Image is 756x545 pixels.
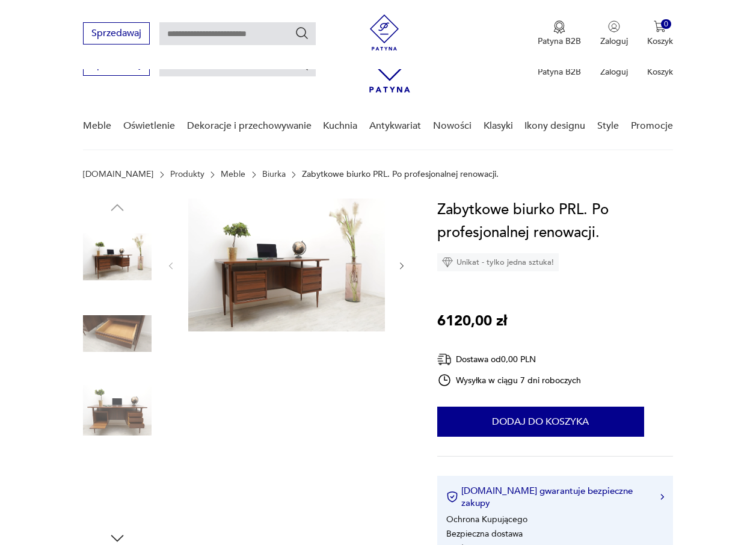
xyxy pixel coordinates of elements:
button: Sprzedawaj [83,22,150,45]
img: Zdjęcie produktu Zabytkowe biurko PRL. Po profesjonalnej renowacji. [83,376,152,445]
li: Ochrona Kupującego [446,514,527,525]
a: Sprzedawaj [83,61,150,70]
p: 6120,00 zł [437,310,507,333]
img: Zdjęcie produktu Zabytkowe biurko PRL. Po profesjonalnej renowacji. [83,453,152,522]
img: Ikona strzałki w prawo [660,494,664,500]
img: Ikona koszyka [654,20,666,32]
img: Zdjęcie produktu Zabytkowe biurko PRL. Po profesjonalnej renowacji. [188,199,385,331]
a: [DOMAIN_NAME] [83,170,153,179]
img: Ikona medalu [553,20,565,34]
div: 0 [661,19,671,29]
p: Zaloguj [600,66,628,78]
img: Patyna - sklep z meblami i dekoracjami vintage [366,14,402,51]
div: Unikat - tylko jedna sztuka! [437,253,559,271]
li: Bezpieczna dostawa [446,528,523,540]
img: Ikonka użytkownika [608,20,620,32]
img: Zdjęcie produktu Zabytkowe biurko PRL. Po profesjonalnej renowacji. [83,300,152,368]
a: Style [597,103,619,149]
div: Dostawa od 0,00 PLN [437,352,582,367]
p: Koszyk [647,35,673,47]
button: Szukaj [295,26,309,40]
p: Patyna B2B [538,66,581,78]
img: Ikona certyfikatu [446,491,458,503]
button: Patyna B2B [538,20,581,47]
a: Nowości [433,103,472,149]
button: Zaloguj [600,20,628,47]
a: Biurka [262,170,286,179]
a: Meble [83,103,111,149]
a: Promocje [631,103,673,149]
a: Produkty [170,170,204,179]
p: Patyna B2B [538,35,581,47]
img: Ikona diamentu [442,257,453,268]
a: Ikona medaluPatyna B2B [538,20,581,47]
button: 0Koszyk [647,20,673,47]
a: Ikony designu [524,103,585,149]
a: Meble [221,170,245,179]
a: Sprzedawaj [83,30,150,38]
button: [DOMAIN_NAME] gwarantuje bezpieczne zakupy [446,485,664,509]
img: Ikona dostawy [437,352,452,367]
a: Klasyki [484,103,513,149]
a: Oświetlenie [123,103,175,149]
a: Dekoracje i przechowywanie [187,103,312,149]
h1: Zabytkowe biurko PRL. Po profesjonalnej renowacji. [437,199,673,244]
button: Dodaj do koszyka [437,407,644,437]
a: Antykwariat [369,103,421,149]
p: Zabytkowe biurko PRL. Po profesjonalnej renowacji. [302,170,499,179]
p: Zaloguj [600,35,628,47]
div: Wysyłka w ciągu 7 dni roboczych [437,373,582,387]
img: Zdjęcie produktu Zabytkowe biurko PRL. Po profesjonalnej renowacji. [83,223,152,291]
a: Kuchnia [323,103,357,149]
p: Koszyk [647,66,673,78]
